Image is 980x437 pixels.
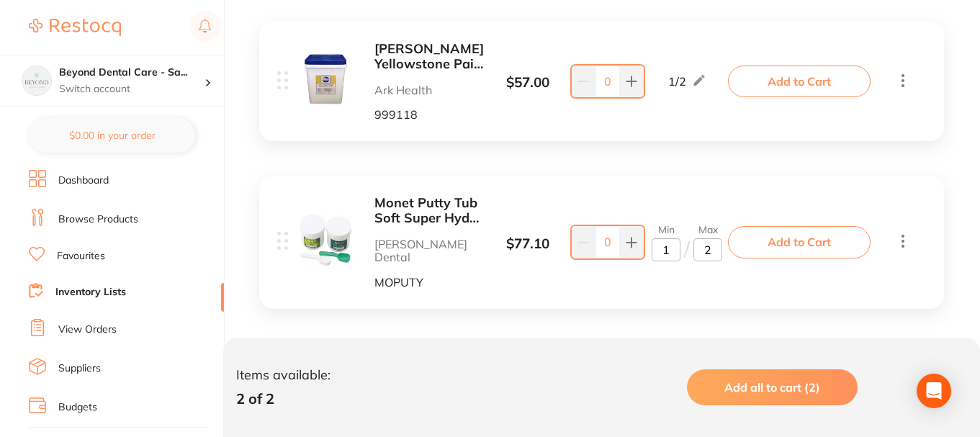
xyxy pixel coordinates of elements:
[29,118,195,153] button: $0.00 in your order
[259,176,944,309] div: Monet Putty Tub Soft Super Hydro Fast Set 2x400g [PERSON_NAME] Dental MOPUTY $77.10 Min/MaxAdd to...
[482,236,573,252] div: $ 77.10
[687,369,858,405] button: Add all to cart (2)
[259,22,944,141] div: [PERSON_NAME] Yellowstone Pail 5kg Ark Health 999118 $57.00 1/2Add to Cart
[728,226,871,258] button: Add to Cart
[374,84,484,96] p: Ark Health
[58,212,138,227] a: Browse Products
[668,73,706,90] div: 1 / 2
[300,215,351,266] img: Zw
[728,66,871,97] button: Add to Cart
[917,374,951,408] div: Open Intercom Messenger
[693,224,722,235] label: Max
[59,66,204,80] h4: Beyond Dental Care - Sandstone Point
[58,174,109,188] a: Dashboard
[55,285,126,299] a: Inventory Lists
[22,66,51,95] img: Beyond Dental Care - Sandstone Point
[374,108,484,121] p: 999118
[652,224,680,235] label: Min
[374,238,482,264] p: [PERSON_NAME] Dental
[374,276,482,289] p: MOPUTY
[236,390,331,407] p: 2 of 2
[236,368,331,383] p: Items available:
[300,53,351,104] img: ay85OTkxMTgtanBn
[374,42,484,71] button: [PERSON_NAME] Yellowstone Pail 5kg
[374,196,482,225] button: Monet Putty Tub Soft Super Hydro Fast Set 2x400g
[684,238,690,261] p: /
[724,380,820,395] span: Add all to cart (2)
[29,19,121,36] img: Restocq Logo
[29,11,121,44] a: Restocq Logo
[482,75,573,91] div: $ 57.00
[58,400,97,415] a: Budgets
[58,323,117,337] a: View Orders
[58,361,101,376] a: Suppliers
[57,249,105,263] a: Favourites
[59,82,204,96] p: Switch account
